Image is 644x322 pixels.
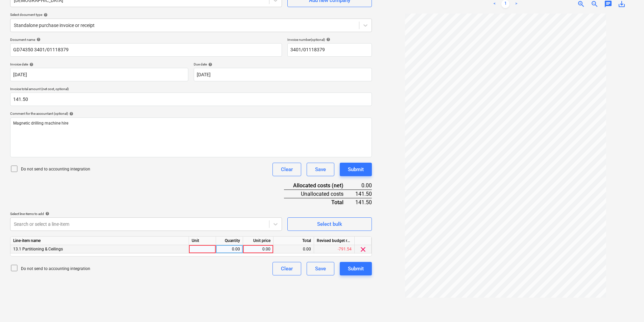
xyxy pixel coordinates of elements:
[281,165,293,174] div: Clear
[317,220,342,229] div: Select bulk
[13,247,63,251] span: 13.1 Partitioning & Ceilings
[10,62,188,66] div: Invoice date
[354,190,372,198] div: 141.50
[348,264,364,273] div: Submit
[273,237,314,245] div: Total
[194,62,372,66] div: Due date
[21,166,90,172] p: Do not send to accounting integration
[284,182,354,190] div: Allocated costs (net)
[340,262,372,275] button: Submit
[10,37,282,42] div: Document name
[273,245,314,253] div: 0.00
[68,112,73,116] span: help
[246,245,270,253] div: 0.00
[189,237,216,245] div: Unit
[243,237,273,245] div: Unit price
[325,37,330,42] span: help
[194,68,372,81] input: Due date not specified
[354,182,372,190] div: 0.00
[354,198,372,206] div: 141.50
[272,163,301,176] button: Clear
[10,237,189,245] div: Line-item name
[219,245,240,253] div: 0.00
[10,12,372,17] div: Select document type
[44,212,49,216] span: help
[35,37,41,42] span: help
[315,165,326,174] div: Save
[287,37,372,42] div: Invoice number (optional)
[315,264,326,273] div: Save
[307,262,334,275] button: Save
[207,62,212,66] span: help
[314,245,355,253] div: -791.54
[272,262,301,275] button: Clear
[10,212,282,216] div: Select line-items to add
[10,111,372,116] div: Comment for the accountant (optional)
[359,245,367,253] span: clear
[10,43,282,57] input: Document name
[10,92,372,106] input: Invoice total amount (net cost, optional)
[13,121,68,126] span: Magnetic drilling machine hire
[10,87,372,92] p: Invoice total amount (net cost, optional)
[610,290,644,322] iframe: Chat Widget
[284,190,354,198] div: Unallocated costs
[284,198,354,206] div: Total
[340,163,372,176] button: Submit
[287,43,372,57] input: Invoice number
[314,237,355,245] div: Revised budget remaining
[10,68,188,81] input: Invoice date not specified
[28,62,33,66] span: help
[42,13,48,17] span: help
[307,163,334,176] button: Save
[21,266,90,272] p: Do not send to accounting integration
[281,264,293,273] div: Clear
[287,217,372,231] button: Select bulk
[216,237,243,245] div: Quantity
[348,165,364,174] div: Submit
